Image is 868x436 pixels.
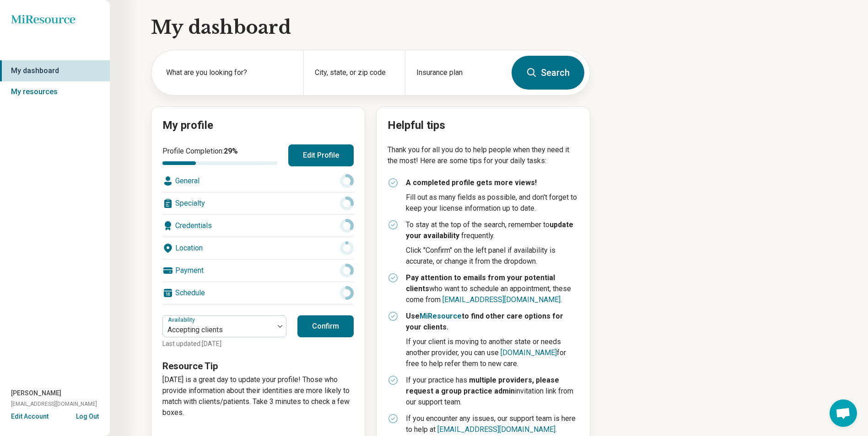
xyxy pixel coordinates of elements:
[162,282,354,304] div: Schedule
[162,170,354,192] div: General
[406,376,559,395] strong: multiple providers, please request a group practice admin
[406,192,579,214] p: Fill out as many fields as possible, and don't forget to keep your license information up to date.
[224,147,238,155] span: 29 %
[388,118,579,133] h2: Helpful tips
[162,118,354,133] h2: My profile
[288,144,354,166] button: Edit Profile
[406,336,579,369] p: If your client is moving to another state or needs another provider, you can use for free to help...
[11,388,61,398] span: [PERSON_NAME]
[11,412,49,421] button: Edit Account
[166,67,292,78] label: What are you looking for?
[512,56,584,90] button: Search
[406,272,579,305] p: who want to schedule an appointment, these come from .
[388,144,579,166] p: Thank you for all you do to help people when they need it the most! Here are some tips for your d...
[406,245,579,267] p: Click "Confirm" on the left panel if availability is accurate, or change it from the dropdown.
[151,15,590,40] h1: My dashboard
[406,413,579,435] p: If you encounter any issues, our support team is here to help at .
[162,360,354,372] h3: Resource Tip
[297,315,354,337] button: Confirm
[420,312,462,320] a: MiResource
[162,215,354,237] div: Credentials
[162,146,277,165] div: Profile Completion:
[406,178,537,187] strong: A completed profile gets more views!
[162,192,354,214] div: Specialty
[162,237,354,259] div: Location
[406,273,555,293] strong: Pay attention to emails from your potential clients
[162,260,354,282] div: Payment
[406,220,573,240] strong: update your availability
[406,375,579,408] p: If your practice has invitation link from our support team.
[76,412,99,419] button: Log Out
[162,339,286,349] p: Last updated: [DATE]
[406,312,563,331] strong: Use to find other care options for your clients.
[168,317,197,323] label: Availability
[406,219,579,241] p: To stay at the top of the search, remember to frequently.
[11,400,97,408] span: [EMAIL_ADDRESS][DOMAIN_NAME]
[437,425,555,434] a: [EMAIL_ADDRESS][DOMAIN_NAME]
[162,374,354,418] p: [DATE] is a great day to update your profile! Those who provide information about their identitie...
[501,348,557,357] a: [DOMAIN_NAME]
[830,399,857,427] div: Open chat
[442,295,561,304] a: [EMAIL_ADDRESS][DOMAIN_NAME]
